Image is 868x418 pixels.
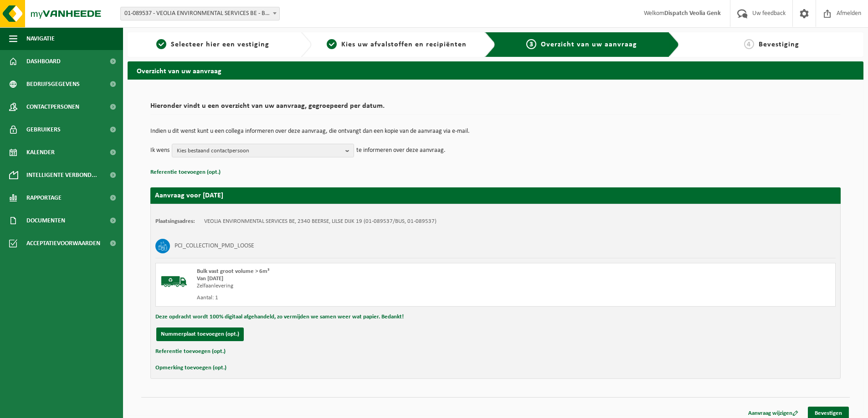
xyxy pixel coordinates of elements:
[356,144,446,157] p: te informeren over deze aanvraag.
[172,144,354,157] button: Kies bestaand contactpersoon
[121,7,279,20] span: 01-089537 - VEOLIA ENVIRONMENTAL SERVICES BE - BEERSE
[744,39,754,49] span: 4
[155,311,404,323] button: Deze opdracht wordt 100% digitaal afgehandeld, zo vermijden we samen weer wat papier. Bedankt!
[26,186,62,209] span: Rapportage
[197,276,223,282] strong: Van [DATE]
[160,268,188,295] img: BL-SO-LV.png
[175,239,254,253] h3: PCI_COLLECTION_PMD_LOOSE
[197,294,532,302] div: Aantal: 1
[132,39,293,50] a: 1Selecteer hier een vestiging
[327,39,337,49] span: 2
[26,27,55,50] span: Navigatie
[177,144,342,158] span: Kies bestaand contactpersoon
[759,41,799,48] span: Bevestiging
[26,96,79,118] span: Contactpersonen
[156,327,244,341] button: Nummerplaat toevoegen (opt.)
[26,232,100,255] span: Acceptatievoorwaarden
[197,268,269,274] span: Bulk vast groot volume > 6m³
[120,7,280,20] span: 01-089537 - VEOLIA ENVIRONMENTAL SERVICES BE - BEERSE
[128,61,863,79] h2: Overzicht van uw aanvraag
[155,362,226,374] button: Opmerking toevoegen (opt.)
[26,118,61,141] span: Gebruikers
[197,282,532,290] div: Zelfaanlevering
[150,144,169,157] p: Ik wens
[155,346,226,358] button: Referentie toevoegen (opt.)
[156,39,166,49] span: 1
[664,10,721,17] strong: Dispatch Veolia Genk
[26,73,80,96] span: Bedrijfsgegevens
[26,50,61,73] span: Dashboard
[26,141,55,164] span: Kalender
[171,41,269,48] span: Selecteer hier een vestiging
[204,218,437,225] td: VEOLIA ENVIRONMENTAL SERVICES BE, 2340 BEERSE, LILSE DIJK 19 (01-089537/BUS, 01-089537)
[526,39,536,49] span: 3
[541,41,637,48] span: Overzicht van uw aanvraag
[155,192,223,199] strong: Aanvraag voor [DATE]
[150,102,841,115] h2: Hieronder vindt u een overzicht van uw aanvraag, gegroepeerd per datum.
[150,128,841,135] p: Indien u dit wenst kunt u een collega informeren over deze aanvraag, die ontvangt dan een kopie v...
[341,41,467,48] span: Kies uw afvalstoffen en recipiënten
[155,218,195,224] strong: Plaatsingsadres:
[150,166,221,178] button: Referentie toevoegen (opt.)
[26,209,65,232] span: Documenten
[316,39,478,50] a: 2Kies uw afvalstoffen en recipiënten
[26,164,97,186] span: Intelligente verbond...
